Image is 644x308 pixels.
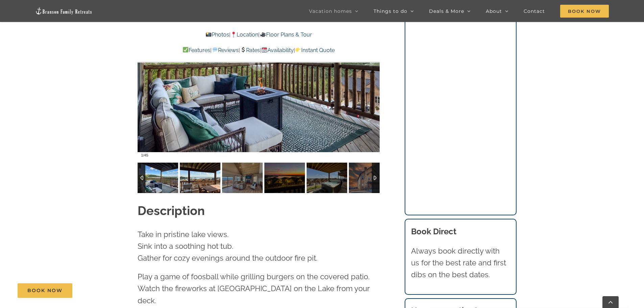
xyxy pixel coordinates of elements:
img: 📍 [231,32,236,37]
img: ✅ [183,47,188,52]
p: | | [138,30,380,39]
img: Branson Family Retreats Logo [35,7,93,15]
a: Availability [261,47,294,53]
a: Photos [206,31,229,38]
b: Book Direct [411,227,456,236]
img: Dreamweaver-Cabin-at-Table-Rock-Lake-1052-Edit-scaled.jpg-nggid042884-ngg0dyn-120x90-00f0w010c011... [349,163,389,193]
span: Book Now [27,288,63,293]
img: Dreamweaver-cabin-sunset-Table-Rock-Lake-scaled.jpg-nggid042901-ngg0dyn-120x90-00f0w010c011r110f1... [264,163,305,193]
img: 📆 [262,47,267,52]
p: Take in pristine lake views. Sink into a soothing hot tub. Gather for cozy evenings around the ou... [138,229,380,264]
span: Contact [524,9,545,14]
span: Deals & More [429,9,464,14]
img: Dreamweaver-Cabin-Table-Rock-Lake-2009-scaled.jpg-nggid043196-ngg0dyn-120x90-00f0w010c011r110f110... [180,163,220,193]
img: Dreamweaver-Cabin-at-Table-Rock-Lake-1004-Edit-scaled.jpg-nggid042883-ngg0dyn-120x90-00f0w010c011... [222,163,263,193]
span: About [486,9,502,14]
a: Reviews [212,47,238,53]
a: Instant Quote [295,47,335,53]
a: Location [231,31,258,38]
a: Floor Plans & Tour [260,31,312,38]
p: | | | | [138,46,380,55]
a: Rates [240,47,260,53]
a: Book Now [18,283,72,298]
img: 💬 [212,47,218,52]
img: 📸 [206,32,211,37]
img: 🎥 [260,32,266,37]
span: Things to do [374,9,407,14]
p: Always book directly with us for the best rate and first dibs on the best dates. [411,245,510,281]
img: Dreamweaver-Cabin-Table-Rock-Lake-2002-scaled.jpg-nggid043191-ngg0dyn-120x90-00f0w010c011r110f110... [138,163,178,193]
img: 👉 [295,47,301,52]
a: Features [183,47,210,53]
img: 💲 [240,47,246,52]
span: Vacation homes [309,9,352,14]
span: Book Now [560,5,609,18]
strong: Description [138,204,205,218]
img: Dreamweaver-Cabin-Table-Rock-Lake-2020-scaled.jpg-nggid043203-ngg0dyn-120x90-00f0w010c011r110f110... [307,163,347,193]
p: Play a game of foosball while grilling burgers on the covered patio. Watch the fireworks at [GEOG... [138,271,380,307]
